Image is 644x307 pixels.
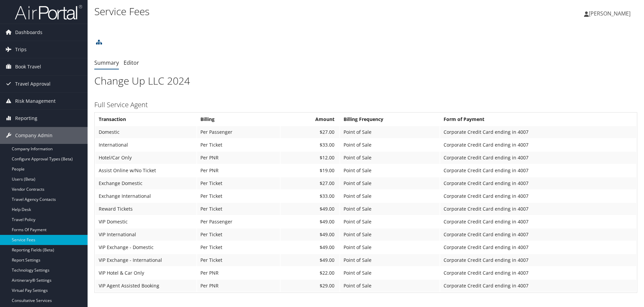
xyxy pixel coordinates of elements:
img: airportal-logo.png [15,4,82,20]
td: Point of Sale [340,280,440,292]
td: Corporate Credit Card ending in 4007 [440,203,636,215]
th: Form of Payment [440,113,636,125]
span: [PERSON_NAME] [589,10,631,17]
td: Reward Tickets [95,203,196,215]
td: Corporate Credit Card ending in 4007 [440,280,636,292]
td: Per Ticket [197,139,280,151]
td: Per Ticket [197,241,280,253]
td: $49.00 [281,241,340,253]
span: Risk Management [15,93,56,110]
td: Assist Online w/No Ticket [95,164,196,177]
td: Corporate Credit Card ending in 4007 [440,228,636,241]
span: Dashboards [15,24,42,41]
td: Per Ticket [197,190,280,202]
a: Editor [124,59,139,66]
td: Corporate Credit Card ending in 4007 [440,190,636,202]
td: VIP Exchange - Domestic [95,241,196,253]
a: Summary [94,59,119,66]
td: VIP International [95,228,196,241]
td: Point of Sale [340,267,440,279]
th: Billing [197,113,280,125]
td: $49.00 [281,228,340,241]
td: $12.00 [281,152,340,164]
td: Point of Sale [340,203,440,215]
td: Corporate Credit Card ending in 4007 [440,254,636,266]
td: Per Passenger [197,216,280,228]
td: Per PNR [197,152,280,164]
td: Corporate Credit Card ending in 4007 [440,152,636,164]
td: Corporate Credit Card ending in 4007 [440,267,636,279]
td: Point of Sale [340,139,440,151]
td: Corporate Credit Card ending in 4007 [440,126,636,138]
td: $29.00 [281,280,340,292]
td: Corporate Credit Card ending in 4007 [440,139,636,151]
h3: Full Service Agent [94,100,637,110]
span: Book Travel [15,58,41,75]
span: Reporting [15,110,37,127]
th: Billing Frequency [340,113,440,125]
td: $33.00 [281,139,340,151]
td: International [95,139,196,151]
td: $49.00 [281,254,340,266]
td: VIP Agent Assisted Booking [95,280,196,292]
td: Point of Sale [340,152,440,164]
td: Domestic [95,126,196,138]
td: VIP Exchange - International [95,254,196,266]
td: Per PNR [197,267,280,279]
td: Exchange International [95,190,196,202]
td: $22.00 [281,267,340,279]
th: Transaction [95,113,196,125]
td: Per PNR [197,164,280,177]
td: Corporate Credit Card ending in 4007 [440,241,636,253]
td: Point of Sale [340,216,440,228]
h1: Change Up LLC 2024 [94,74,637,88]
td: Exchange Domestic [95,177,196,189]
td: Point of Sale [340,177,440,189]
h1: Service Fees [94,4,456,19]
td: Corporate Credit Card ending in 4007 [440,164,636,177]
td: Point of Sale [340,164,440,177]
td: Point of Sale [340,126,440,138]
td: Point of Sale [340,190,440,202]
span: Trips [15,41,27,58]
td: VIP Hotel & Car Only [95,267,196,279]
td: $27.00 [281,126,340,138]
td: Point of Sale [340,228,440,241]
th: Amount [281,113,340,125]
td: $49.00 [281,216,340,228]
td: Per PNR [197,280,280,292]
td: $27.00 [281,177,340,189]
td: Per Ticket [197,177,280,189]
td: Hotel/Car Only [95,152,196,164]
td: Per Passenger [197,126,280,138]
a: [PERSON_NAME] [584,3,637,24]
td: $19.00 [281,164,340,177]
td: Per Ticket [197,228,280,241]
td: Per Ticket [197,254,280,266]
td: $49.00 [281,203,340,215]
td: Point of Sale [340,254,440,266]
span: Travel Approval [15,75,51,92]
span: Company Admin [15,127,53,144]
td: Point of Sale [340,241,440,253]
td: $33.00 [281,190,340,202]
td: Corporate Credit Card ending in 4007 [440,216,636,228]
td: Per Ticket [197,203,280,215]
td: VIP Domestic [95,216,196,228]
td: Corporate Credit Card ending in 4007 [440,177,636,189]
